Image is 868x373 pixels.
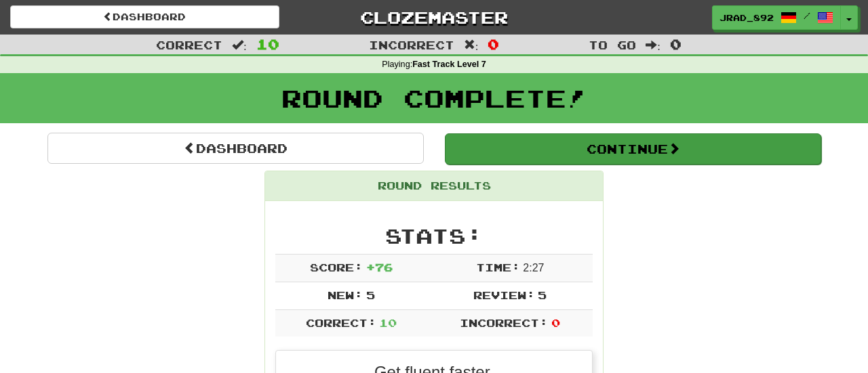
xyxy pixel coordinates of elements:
[306,316,376,329] span: Correct:
[712,5,841,30] a: jrad_892 /
[369,38,454,51] span: Incorrect
[265,171,603,201] div: Round Results
[589,38,636,51] span: To go
[366,288,375,301] span: 5
[523,262,544,273] span: 2 : 27
[445,133,821,164] button: Continue
[5,85,863,112] h1: Round Complete!
[156,38,222,51] span: Correct
[379,316,397,329] span: 10
[366,261,393,273] span: + 76
[476,261,520,273] span: Time:
[464,39,479,51] span: :
[47,133,424,164] a: Dashboard
[412,60,486,69] strong: Fast Track Level 7
[551,316,560,329] span: 0
[488,36,499,52] span: 0
[10,5,279,28] a: Dashboard
[232,39,247,51] span: :
[804,11,810,20] span: /
[670,36,682,52] span: 0
[473,288,535,301] span: Review:
[275,225,593,247] h2: Stats:
[460,316,548,329] span: Incorrect:
[310,261,363,273] span: Score:
[256,36,279,52] span: 10
[538,288,547,301] span: 5
[646,39,660,51] span: :
[719,12,774,24] span: jrad_892
[300,5,569,29] a: Clozemaster
[328,288,363,301] span: New:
